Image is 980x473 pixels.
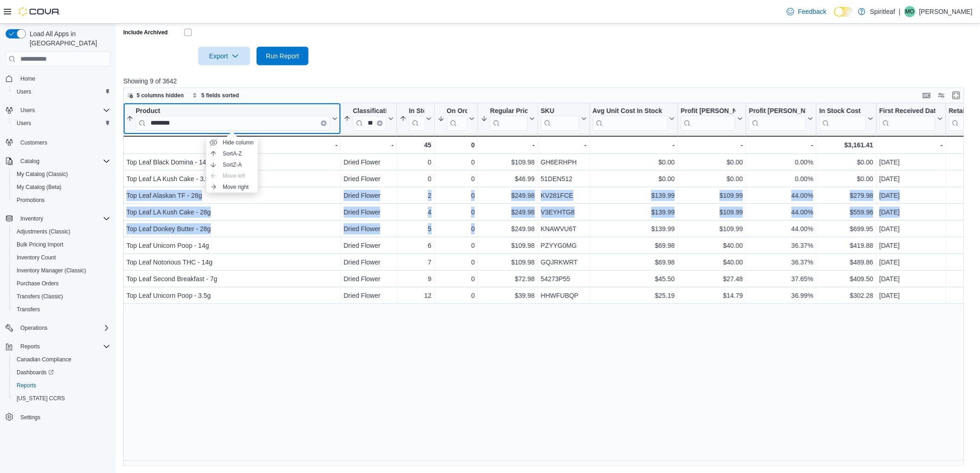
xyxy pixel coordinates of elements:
div: - [126,139,338,151]
span: Users [13,86,110,97]
a: Transfers (Classic) [13,291,67,302]
div: $0.00 [593,173,675,184]
span: Catalog [17,156,110,167]
button: Catalog [17,156,43,167]
div: 0 [400,173,432,184]
div: Dried Flower [344,190,394,201]
span: Dashboards [17,369,54,376]
div: $0.00 [681,173,743,184]
div: $40.00 [681,257,743,268]
span: Adjustments (Classic) [13,226,110,237]
button: Hide column [206,137,258,148]
a: Users [13,118,35,129]
div: PZYYG0MG [541,240,587,251]
div: $559.96 [819,207,873,218]
a: Adjustments (Classic) [13,226,74,237]
div: Avg Unit Cost In Stock [593,107,667,131]
div: $419.88 [819,240,873,251]
button: Customers [2,135,114,149]
button: Profit [PERSON_NAME] ($) [681,107,743,131]
button: Run Report [257,47,308,65]
div: Dried Flower [344,223,394,234]
div: HHWFUBQP [541,290,587,301]
div: $699.95 [819,223,873,234]
div: Avg Unit Cost In Stock [593,107,667,116]
nav: Complex example [6,68,110,448]
div: Top Leaf Second Breakfast - 7g [126,273,338,284]
span: Reports [20,343,40,350]
div: Top Leaf Notorious THC - 14g [126,257,338,268]
span: Catalog [20,158,39,165]
div: $3,161.41 [819,139,873,151]
div: $249.98 [481,207,534,218]
a: [US_STATE] CCRS [13,393,69,404]
span: My Catalog (Beta) [17,183,62,191]
label: Include Archived [123,29,168,36]
div: $0.00 [819,157,873,168]
div: $139.99 [593,207,675,218]
div: Dried Flower [344,290,394,301]
div: $109.99 [681,207,743,218]
div: Classification [353,107,386,131]
div: First Received Date [879,107,936,116]
div: $40.00 [681,240,743,251]
span: Customers [20,139,47,146]
div: $0.00 [593,157,675,168]
button: [US_STATE] CCRS [9,392,114,405]
span: Move right [223,183,249,191]
div: $27.48 [681,273,743,284]
span: Transfers (Classic) [17,293,63,300]
span: Settings [17,411,110,423]
button: Reports [9,379,114,392]
div: 0 [400,157,432,168]
p: | [899,6,901,17]
span: Customers [17,136,110,148]
button: Users [17,105,38,116]
button: Keyboard shortcuts [921,90,932,101]
div: Classification [353,107,386,116]
span: Export [204,47,245,65]
button: Move right [206,182,258,193]
div: - [541,139,587,151]
img: Cova [19,7,60,16]
p: Spiritleaf [870,6,895,17]
a: Reports [13,380,40,391]
div: 44.00% [749,190,813,201]
div: $109.98 [481,240,534,251]
a: Dashboards [13,367,57,378]
button: Export [198,47,250,65]
div: $25.19 [593,290,675,301]
div: 45 [400,139,432,151]
span: Canadian Compliance [17,356,71,363]
div: SKU [541,107,579,131]
button: ClassificationClear input [344,107,394,131]
div: First Received Date [879,107,936,131]
div: 0 [438,139,475,151]
div: Top Leaf LA Kush Cake - 28g [126,207,338,218]
div: [DATE] [879,273,943,284]
a: Customers [17,137,51,148]
div: On Order Qty [447,107,468,116]
div: $0.00 [681,157,743,168]
div: - [344,139,394,151]
div: $39.98 [481,290,534,301]
span: Reports [13,380,110,391]
button: On Order Qty [438,107,475,131]
div: 0 [438,257,475,268]
div: In Stock Cost [819,107,866,116]
div: GH6ERHPH [541,157,587,168]
input: Dark Mode [834,7,854,17]
div: - [681,139,743,151]
button: Reports [17,341,44,352]
a: My Catalog (Beta) [13,182,65,193]
span: Promotions [13,195,110,206]
button: Catalog [2,155,114,168]
div: $302.28 [819,290,873,301]
div: Top Leaf Donkey Butter - 28g [126,223,338,234]
button: SKU [541,107,587,131]
div: Michelle O [905,6,916,17]
span: Reports [17,341,110,352]
div: SKU [541,107,579,116]
div: $69.98 [593,257,675,268]
div: 5 [400,223,432,234]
